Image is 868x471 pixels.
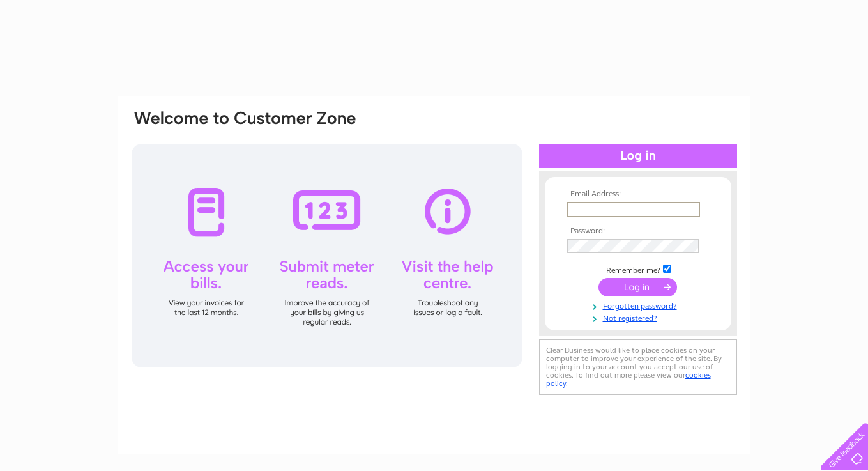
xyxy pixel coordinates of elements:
a: cookies policy [546,371,711,388]
td: Remember me? [564,263,712,275]
th: Password: [564,227,712,236]
th: Email Address: [564,190,712,199]
a: Not registered? [567,311,712,323]
a: Forgotten password? [567,299,712,311]
input: Submit [598,278,677,296]
div: Clear Business would like to place cookies on your computer to improve your experience of the sit... [539,339,737,395]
